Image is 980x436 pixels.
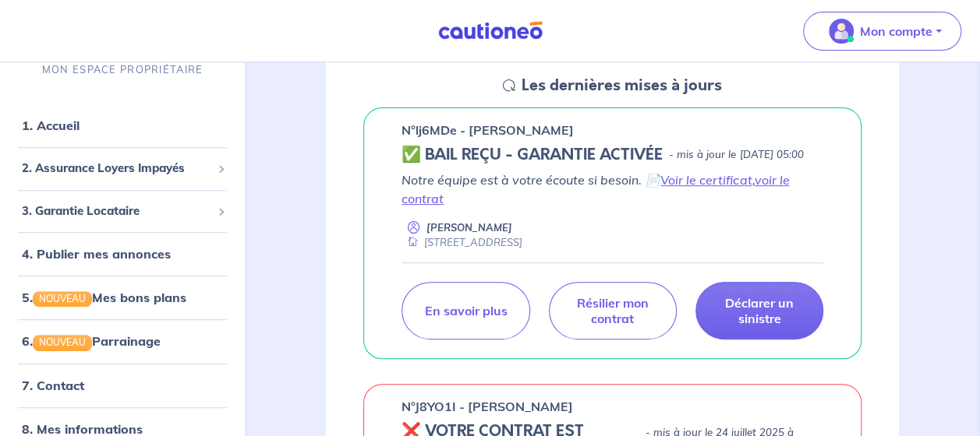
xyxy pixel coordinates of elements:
p: n°J8YO1I - [PERSON_NAME] [402,397,573,416]
div: 5.NOUVEAUMes bons plans [6,282,239,313]
h5: Les dernières mises à jours [522,76,722,95]
a: En savoir plus [402,282,529,339]
p: MON ESPACE PROPRIÉTAIRE [42,62,203,77]
div: 4. Publier mes annonces [6,238,239,269]
a: 1. Accueil [22,118,80,133]
a: Voir le certificat [660,172,752,188]
span: 2. Assurance Loyers Impayés [22,160,211,178]
div: 6.NOUVEAUParrainage [6,325,239,357]
div: 2. Assurance Loyers Impayés [6,153,239,184]
a: Résilier mon contrat [549,282,677,339]
img: illu_account_valid_menu.svg [829,19,854,44]
h5: ✅ BAIL REÇU - GARANTIE ACTIVÉE [402,146,663,164]
p: [PERSON_NAME] [426,220,512,235]
a: 5.NOUVEAUMes bons plans [22,290,186,305]
button: illu_account_valid_menu.svgMon compte [803,12,961,51]
div: state: CONTRACT-VALIDATED, Context: NEW,MAYBE-CERTIFICATE,ALONE,LESSOR-DOCUMENTS [402,146,823,164]
div: [STREET_ADDRESS] [402,235,522,250]
div: 7. Contact [6,370,239,401]
p: En savoir plus [424,303,507,318]
p: Notre équipe est à votre écoute si besoin. 📄 , [402,171,823,208]
div: 3. Garantie Locataire [6,196,239,227]
a: 7. Contact [22,378,84,393]
p: n°lj6MDe - [PERSON_NAME] [402,121,574,139]
div: 1. Accueil [6,110,239,141]
a: 4. Publier mes annonces [22,246,171,262]
a: Déclarer un sinistre [695,282,823,339]
a: 6.NOUVEAUParrainage [22,333,161,349]
p: Mon compte [860,22,932,40]
p: Déclarer un sinistre [715,295,804,326]
img: Cautioneo [432,21,549,40]
span: 3. Garantie Locataire [22,202,211,220]
p: - mis à jour le [DATE] 05:00 [669,147,803,163]
a: voir le contrat [402,172,789,206]
p: Résilier mon contrat [568,295,657,326]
